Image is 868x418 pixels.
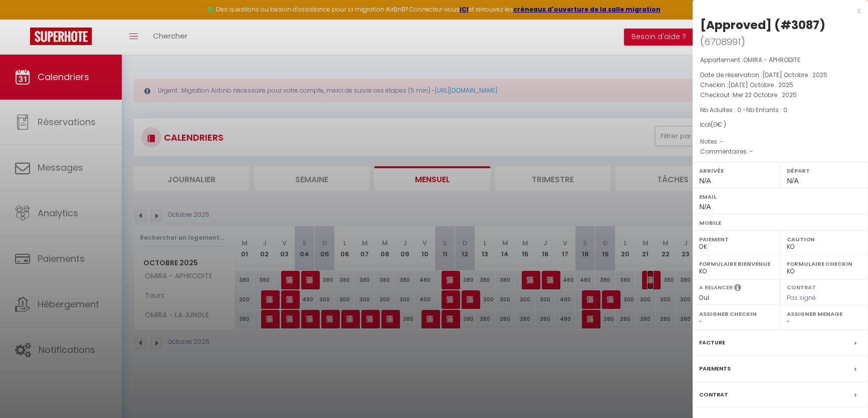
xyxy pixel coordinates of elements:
span: N/A [787,177,798,185]
span: - [750,147,753,156]
span: N/A [699,203,711,211]
span: ( € ) [711,120,726,129]
p: Notes : [700,137,860,147]
span: Nb Enfants : 0 [746,106,787,114]
div: x [693,5,860,17]
label: A relancer [699,283,733,292]
span: Mer 22 Octobre . 2025 [733,91,797,99]
p: Checkin : [700,80,860,90]
label: Paiement [699,234,774,244]
span: - [720,137,724,146]
div: [Approved] (#3087) [700,17,825,33]
label: Contrat [699,389,728,400]
p: Appartement : [700,55,860,65]
label: Arrivée [699,166,774,176]
span: Pas signé [787,293,816,302]
label: Mobile [699,218,861,228]
span: N/A [699,177,711,185]
span: 0 [713,120,717,129]
label: Contrat [787,283,816,290]
span: [DATE] Octobre . 2025 [728,81,793,89]
p: Checkout : [700,90,860,100]
i: Sélectionner OUI si vous souhaiter envoyer les séquences de messages post-checkout [734,283,741,294]
label: Formulaire Checkin [787,259,861,269]
span: ( ) [700,35,745,49]
span: Nb Adultes : 0 - [700,106,787,114]
label: Départ [787,166,861,176]
span: 6708991 [704,36,741,48]
label: Assigner Checkin [699,309,774,319]
p: Date de réservation : [700,70,860,80]
label: Facture [699,337,725,348]
span: [DATE] Octobre . 2025 [762,71,827,79]
label: Formulaire Bienvenue [699,259,774,269]
label: Paiements [699,363,731,374]
p: Commentaires : [700,147,860,157]
div: Ical [700,120,860,130]
label: Caution [787,234,861,244]
button: Ouvrir le widget de chat LiveChat [8,4,38,34]
span: OMIRA - APHRODITE [743,56,800,64]
label: Email [699,192,861,202]
label: Assigner Menage [787,309,861,319]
